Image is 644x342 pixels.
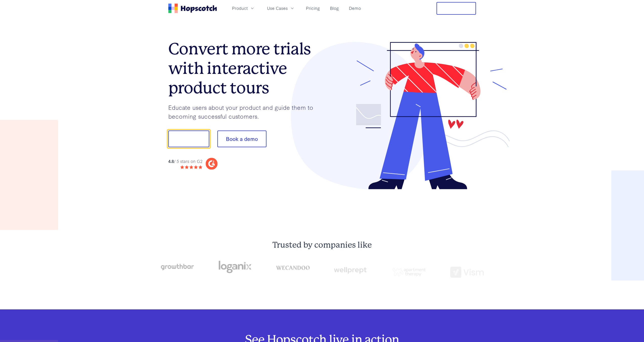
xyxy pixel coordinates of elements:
[218,258,252,276] img: loganix-logo
[168,131,209,147] button: Show me!
[392,268,426,276] img: png-apartment-therapy-house-studio-apartment-home
[229,4,258,12] button: Product
[347,4,363,12] a: Demo
[267,5,288,11] span: Use Cases
[304,4,322,12] a: Pricing
[168,158,174,164] strong: 4.8
[168,103,322,120] p: Educate users about your product and guide them to becoming successful customers.
[334,266,368,275] img: wellprept logo
[450,267,484,278] img: vism logo
[160,264,194,270] img: growthbar-logo
[232,5,248,11] span: Product
[217,131,266,147] button: Book a demo
[168,39,322,97] h1: Convert more trials with interactive product tours
[264,4,298,12] button: Use Cases
[276,265,310,270] img: wecandoo-logo
[168,158,202,164] div: / 5 stars on G2
[168,4,217,13] a: Home
[437,2,476,15] button: Free Trial
[136,240,508,250] h2: Trusted by companies like
[328,4,341,12] a: Blog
